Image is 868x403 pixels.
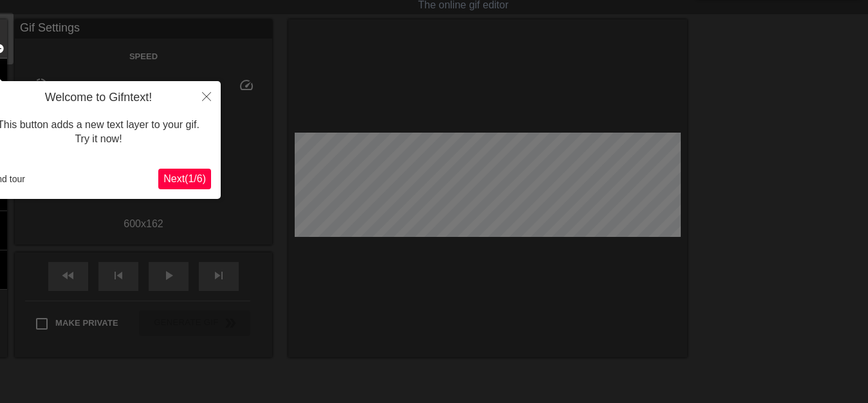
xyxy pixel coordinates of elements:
span: Next ( 1 / 6 ) [163,173,206,184]
button: Next [158,169,211,189]
button: Close [192,81,221,111]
